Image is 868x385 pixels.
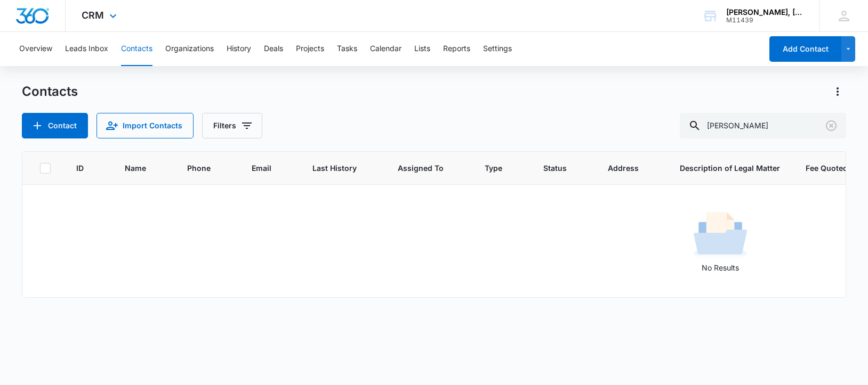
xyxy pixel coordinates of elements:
span: Assigned To [398,162,444,174]
input: Search Contacts [680,113,846,138]
button: Tasks [337,32,357,66]
button: Filters [202,113,262,138]
div: account name [726,8,804,17]
button: Leads Inbox [65,32,108,66]
button: Deals [264,32,283,66]
button: Import Contacts [97,113,194,138]
div: account id [726,17,804,24]
span: ID [76,162,84,174]
h1: Contacts [22,84,78,100]
button: Projects [296,32,324,66]
button: Settings [483,32,512,66]
span: Fee Quoted [806,162,848,174]
button: Add Contact [22,113,88,138]
span: Email [252,162,271,174]
span: CRM [82,10,104,21]
span: Name [125,162,146,174]
button: Organizations [165,32,214,66]
button: Add Contact [769,36,841,62]
span: Status [543,162,567,174]
button: Calendar [370,32,401,66]
button: Clear [823,117,840,134]
button: Contacts [121,32,152,66]
button: Reports [443,32,470,66]
button: History [227,32,251,66]
button: Actions [829,83,846,100]
span: Last History [312,162,357,174]
span: Address [608,162,639,174]
button: Overview [19,32,52,66]
span: Phone [187,162,211,174]
span: Type [485,162,502,174]
button: Lists [414,32,430,66]
img: No Results [694,209,747,262]
span: Description of Legal Matter [680,162,780,174]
